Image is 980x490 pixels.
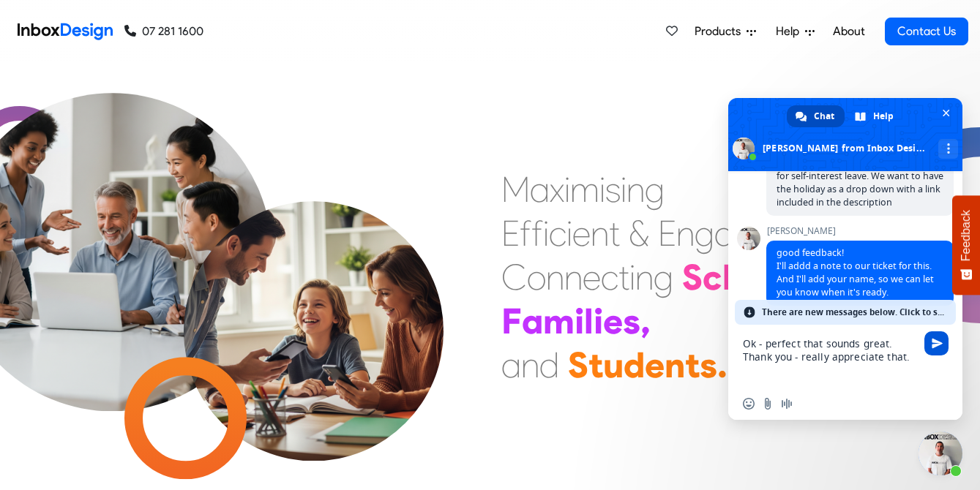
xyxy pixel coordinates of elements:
div: E [658,211,676,255]
div: e [583,255,601,299]
div: e [645,343,665,387]
div: m [570,167,599,211]
div: d [624,343,645,387]
div: i [543,211,549,255]
div: C [501,255,527,299]
div: f [531,211,543,255]
div: c [601,255,618,299]
div: c [549,211,566,255]
div: s [700,343,717,387]
span: There are new messages below. Click to see. [762,300,948,325]
div: a [714,211,734,255]
div: c [703,255,722,299]
span: good feedback! I'll addd a note to our ticket for this. And I'll add your name, so we can let you... [777,246,934,298]
div: E [501,211,520,255]
div: l [584,299,594,343]
div: n [521,343,539,387]
div: i [564,167,570,211]
span: Feedback [960,210,973,261]
div: t [618,255,629,299]
div: i [594,299,603,343]
span: Send a file [762,398,774,410]
span: Help [776,23,805,40]
div: n [546,255,564,299]
span: Products [695,23,747,40]
span: Audio message [781,398,793,410]
span: Help [873,105,894,127]
div: , [640,299,651,343]
div: i [566,211,572,255]
div: i [575,299,584,343]
div: i [599,167,605,211]
div: t [685,343,700,387]
div: n [635,255,654,299]
a: About [828,17,869,46]
a: Close chat [919,431,962,475]
div: o [527,255,546,299]
span: Close chat [938,105,954,121]
div: t [588,343,603,387]
div: h [722,255,743,299]
div: g [645,167,665,211]
div: F [501,299,522,343]
div: & [629,211,649,255]
div: a [530,167,550,211]
div: S [568,343,588,387]
div: n [564,255,583,299]
div: . [717,343,727,387]
div: n [665,343,685,387]
span: [PERSON_NAME] [766,226,954,236]
textarea: Compose your message... [743,325,919,388]
div: a [522,299,543,343]
div: n [591,211,609,255]
img: parents_with_child.png [151,137,476,461]
a: Help [846,105,904,127]
div: g [695,211,714,255]
div: Maximising Efficient & Engagement, Connecting Schools, Families, and Students. [501,167,856,387]
div: d [539,343,559,387]
div: i [621,167,626,211]
div: n [626,167,645,211]
div: e [572,211,591,255]
span: Chat [814,105,834,127]
a: Products [689,17,762,46]
div: M [501,167,530,211]
div: x [550,167,564,211]
div: S [682,255,703,299]
span: Insert an emoji [743,398,755,410]
a: Contact Us [885,18,968,45]
a: Help [770,17,820,46]
a: 07 281 1600 [124,23,203,40]
span: Send [924,331,949,355]
div: s [623,299,640,343]
a: Chat [787,105,845,127]
div: u [603,343,624,387]
div: i [629,255,635,299]
div: f [520,211,531,255]
div: g [654,255,673,299]
div: n [676,211,695,255]
div: t [609,211,620,255]
button: Feedback - Show survey [952,195,980,295]
div: a [501,343,521,387]
div: e [603,299,623,343]
div: m [543,299,575,343]
div: s [605,167,621,211]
